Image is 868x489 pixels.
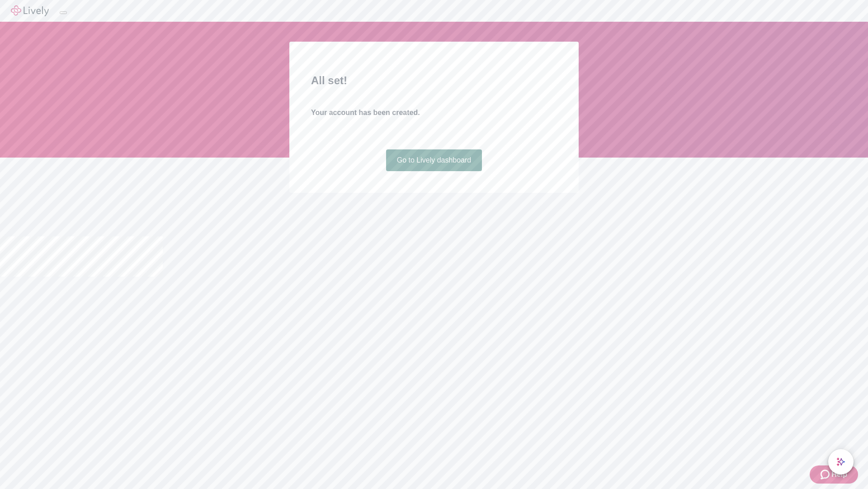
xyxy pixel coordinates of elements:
[11,5,49,16] img: Lively
[311,107,557,118] h4: Your account has been created.
[60,11,67,14] button: Log out
[810,465,858,484] button: Zendesk support iconHelp
[386,149,482,171] a: Go to Lively dashboard
[828,449,854,475] button: chat
[831,469,847,480] span: Help
[836,457,845,466] svg: Lively AI Assistant
[311,72,557,89] h2: All set!
[821,469,831,480] svg: Zendesk support icon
